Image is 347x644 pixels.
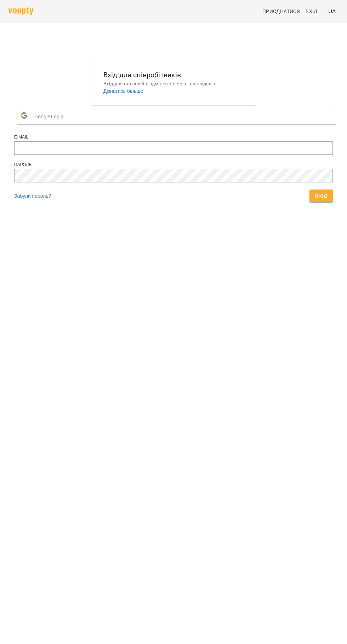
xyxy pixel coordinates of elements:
[14,134,333,140] div: E-mail
[103,88,143,94] a: Дізнатись більше
[17,108,336,124] button: Google Login
[8,7,33,15] img: voopty.png
[315,192,327,200] span: Вхід
[309,190,333,202] button: Вхід
[328,7,336,15] span: UA
[262,7,300,16] span: Приєднатися
[34,109,67,124] span: Google Login
[14,193,51,199] a: Забули пароль?
[260,5,303,18] a: Приєднатися
[303,5,325,18] a: Вхід
[325,5,339,18] button: UA
[14,162,333,168] div: Пароль
[103,69,244,80] h6: Вхід для співробітників
[306,7,318,16] span: Вхід
[98,64,249,100] button: Вхід для співробітниківВхід для власників, адміністраторів і викладачів.Дізнатись більше
[103,80,244,87] p: Вхід для власників, адміністраторів і викладачів.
